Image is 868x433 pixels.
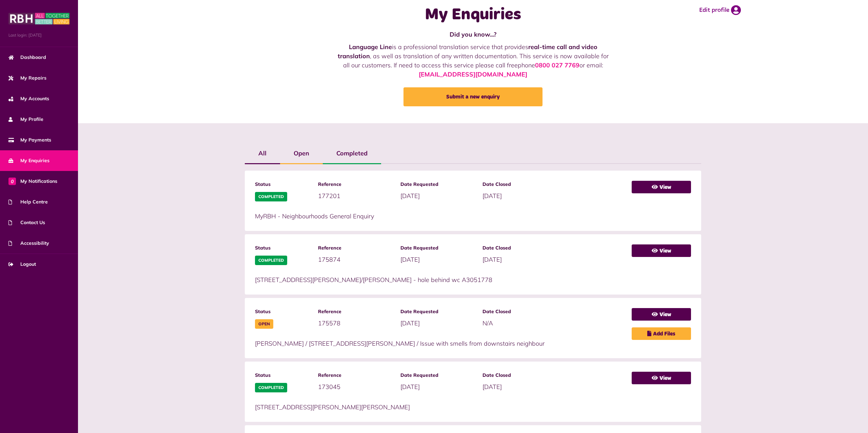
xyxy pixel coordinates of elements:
[400,372,476,379] span: Date Requested
[8,219,45,226] span: Contact Us
[400,308,476,315] span: Date Requested
[8,240,49,247] span: Accessibility
[255,308,312,315] span: Status
[400,256,420,263] span: [DATE]
[482,181,558,188] span: Date Closed
[338,43,597,60] strong: real-time call and video translation
[245,144,280,163] label: All
[318,308,393,315] span: Reference
[8,198,48,205] span: Help Centre
[8,177,16,185] span: 0
[400,244,476,252] span: Date Requested
[8,178,57,185] span: My Notifications
[255,181,312,188] span: Status
[318,256,340,263] span: 175874
[280,144,323,163] label: Open
[8,95,49,102] span: My Accounts
[255,244,312,252] span: Status
[8,32,70,38] span: Last login: [DATE]
[535,61,579,69] a: 0800 027 7769
[318,372,393,379] span: Reference
[482,192,502,200] span: [DATE]
[403,87,542,106] a: Submit a new enquiry
[400,181,476,188] span: Date Requested
[400,192,420,200] span: [DATE]
[8,54,46,61] span: Dashboard
[318,192,340,200] span: 177201
[337,42,609,79] p: is a professional translation service that provides , as well as translation of any written docum...
[8,116,43,123] span: My Profile
[318,181,393,188] span: Reference
[318,383,340,391] span: 173045
[255,403,625,412] p: [STREET_ADDRESS][PERSON_NAME][PERSON_NAME]
[8,12,70,25] img: MyRBH
[255,339,625,348] p: [PERSON_NAME] / [STREET_ADDRESS][PERSON_NAME] / Issue with smells from downstairs neighbour
[255,256,287,265] span: Completed
[482,383,502,391] span: [DATE]
[255,319,273,329] span: Open
[8,74,46,82] span: My Repairs
[349,43,392,51] strong: Language Line
[482,308,558,315] span: Date Closed
[8,261,36,268] span: Logout
[632,308,691,321] a: View
[255,192,287,201] span: Completed
[632,372,691,384] a: View
[318,244,393,252] span: Reference
[400,319,420,327] span: [DATE]
[318,319,340,327] span: 175578
[323,144,381,163] label: Completed
[255,212,625,221] p: MyRBH - Neighbourhoods General Enquiry
[400,383,420,391] span: [DATE]
[337,5,609,25] h1: My Enquiries
[632,181,691,193] a: View
[255,275,625,284] p: [STREET_ADDRESS][PERSON_NAME]/[PERSON_NAME] - hole behind wc A3051778
[632,327,691,340] a: Add Files
[255,372,312,379] span: Status
[482,256,502,263] span: [DATE]
[482,372,558,379] span: Date Closed
[8,136,51,144] span: My Payments
[8,157,50,164] span: My Enquiries
[482,244,558,252] span: Date Closed
[419,70,527,78] a: [EMAIL_ADDRESS][DOMAIN_NAME]
[255,383,287,392] span: Completed
[632,244,691,257] a: View
[450,30,496,38] strong: Did you know...?
[482,319,493,327] span: N/A
[699,5,741,15] a: Edit profile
